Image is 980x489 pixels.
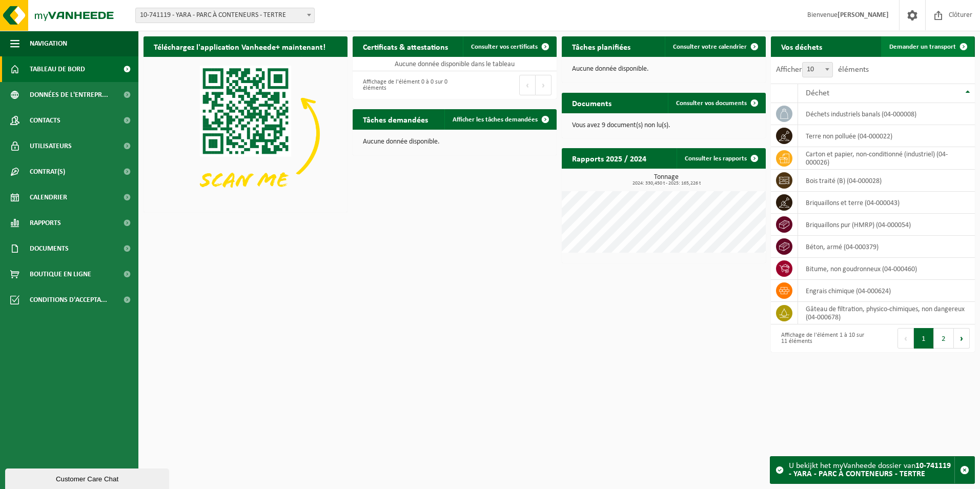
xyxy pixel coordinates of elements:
[358,74,450,96] div: Affichage de l'élément 0 à 0 sur 0 éléments
[30,108,60,133] span: Contacts
[567,174,766,186] h3: Tonnage
[567,181,766,186] span: 2024: 330,450 t - 2025: 165,226 t
[353,57,557,71] td: Aucune donnée disponible dans le tableau
[914,328,934,349] button: 1
[536,75,552,95] button: Next
[676,100,747,107] span: Consulter vos documents
[30,133,72,159] span: Utilisateurs
[30,185,67,210] span: Calendrier
[798,302,975,324] td: gâteau de filtration, physico-chimiques, non dangereux (04-000678)
[562,148,657,168] h2: Rapports 2025 / 2024
[353,109,438,129] h2: Tâches demandées
[30,82,108,108] span: Données de l'entrepr...
[30,236,69,261] span: Documents
[453,116,538,123] span: Afficher les tâches demandées
[798,214,975,236] td: briquaillons pur (HMRP) (04-000054)
[30,31,67,56] span: Navigation
[798,192,975,214] td: briquaillons et terre (04-000043)
[30,287,107,313] span: Conditions d'accepta...
[572,66,756,73] p: Aucune donnée disponible.
[562,93,622,113] h2: Documents
[889,44,956,50] span: Demander un transport
[572,122,756,129] p: Vous avez 9 document(s) non lu(s).
[136,8,314,23] span: 10-741119 - YARA - PARC À CONTENEURS - TERTRE
[802,62,833,77] span: 10
[665,36,765,57] a: Consulter votre calendrier
[881,36,974,57] a: Demander un transport
[673,44,747,50] span: Consulter votre calendrier
[30,159,65,185] span: Contrat(s)
[353,36,458,56] h2: Certificats & attestations
[806,89,829,97] span: Déchet
[798,125,975,147] td: terre non polluée (04-000022)
[5,466,171,489] iframe: chat widget
[798,236,975,258] td: béton, armé (04-000379)
[444,109,556,130] a: Afficher les tâches demandées
[798,280,975,302] td: engrais chimique (04-000624)
[803,63,832,77] span: 10
[776,66,869,74] label: Afficher éléments
[776,327,868,350] div: Affichage de l'élément 1 à 10 sur 11 éléments
[798,170,975,192] td: bois traité (B) (04-000028)
[144,57,348,210] img: Download de VHEPlus App
[677,148,765,169] a: Consulter les rapports
[135,8,315,23] span: 10-741119 - YARA - PARC À CONTENEURS - TERTRE
[519,75,536,95] button: Previous
[838,11,889,19] strong: [PERSON_NAME]
[363,138,546,146] p: Aucune donnée disponible.
[668,93,765,113] a: Consulter vos documents
[954,328,970,349] button: Next
[934,328,954,349] button: 2
[562,36,641,56] h2: Tâches planifiées
[471,44,538,50] span: Consulter vos certificats
[463,36,556,57] a: Consulter vos certificats
[30,56,85,82] span: Tableau de bord
[30,261,91,287] span: Boutique en ligne
[789,462,951,478] strong: 10-741119 - YARA - PARC À CONTENEURS - TERTRE
[30,210,61,236] span: Rapports
[798,147,975,170] td: carton et papier, non-conditionné (industriel) (04-000026)
[789,457,954,483] div: U bekijkt het myVanheede dossier van
[897,328,914,349] button: Previous
[144,36,336,56] h2: Téléchargez l'application Vanheede+ maintenant!
[798,258,975,280] td: bitume, non goudronneux (04-000460)
[798,103,975,125] td: déchets industriels banals (04-000008)
[771,36,832,56] h2: Vos déchets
